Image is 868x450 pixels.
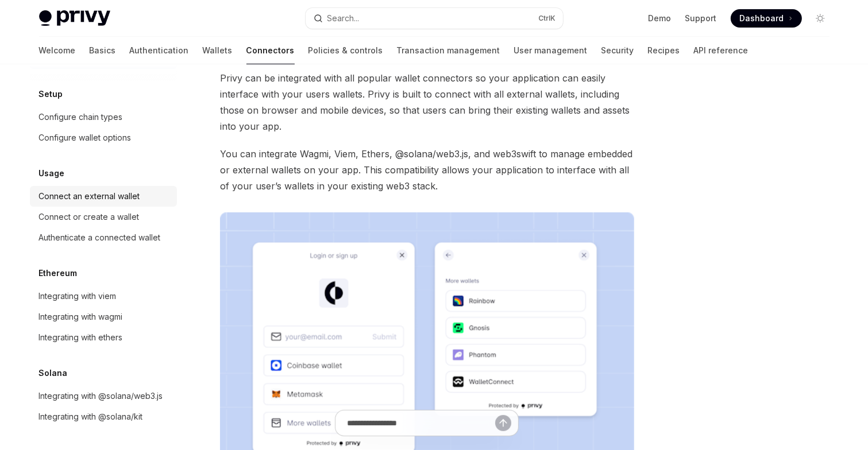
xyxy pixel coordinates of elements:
[740,13,784,24] span: Dashboard
[39,210,140,224] div: Connect or create a wallet
[220,70,634,134] span: Privy can be integrated with all popular wallet connectors so your application can easily interfa...
[39,231,161,245] div: Authenticate a connected wallet
[39,266,78,280] h5: Ethereum
[601,37,634,64] a: Security
[30,406,177,427] a: Integrating with @solana/kit
[514,37,588,64] a: User management
[39,289,117,303] div: Integrating with viem
[30,307,177,327] a: Integrating with wagmi
[648,37,680,64] a: Recipes
[30,186,177,207] a: Connect an external wallet
[246,37,295,64] a: Connectors
[39,110,123,124] div: Configure chain types
[495,415,511,431] button: Send message
[30,327,177,348] a: Integrating with ethers
[694,37,749,64] a: API reference
[39,189,140,203] div: Connect an external wallet
[30,386,177,406] a: Integrating with @solana/web3.js
[220,146,634,194] span: You can integrate Wagmi, Viem, Ethers, @solana/web3.js, and web3swift to manage embedded or exter...
[130,37,189,64] a: Authentication
[39,389,163,403] div: Integrating with @solana/web3.js
[39,87,63,101] h5: Setup
[39,366,68,380] h5: Solana
[39,410,143,424] div: Integrating with @solana/kit
[539,14,556,23] span: Ctrl K
[327,11,360,25] div: Search...
[39,166,65,180] h5: Usage
[30,127,177,148] a: Configure wallet options
[30,107,177,127] a: Configure chain types
[90,37,116,64] a: Basics
[731,9,802,28] a: Dashboard
[39,10,110,26] img: light logo
[397,37,500,64] a: Transaction management
[39,37,76,64] a: Welcome
[30,207,177,227] a: Connect or create a wallet
[203,37,233,64] a: Wallets
[347,410,495,436] input: Ask a question...
[39,331,123,344] div: Integrating with ethers
[685,13,717,24] a: Support
[308,37,383,64] a: Policies & controls
[306,8,563,29] button: Open search
[811,9,830,28] button: Toggle dark mode
[30,227,177,248] a: Authenticate a connected wallet
[39,131,132,145] div: Configure wallet options
[30,286,177,307] a: Integrating with viem
[39,310,123,324] div: Integrating with wagmi
[649,13,672,24] a: Demo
